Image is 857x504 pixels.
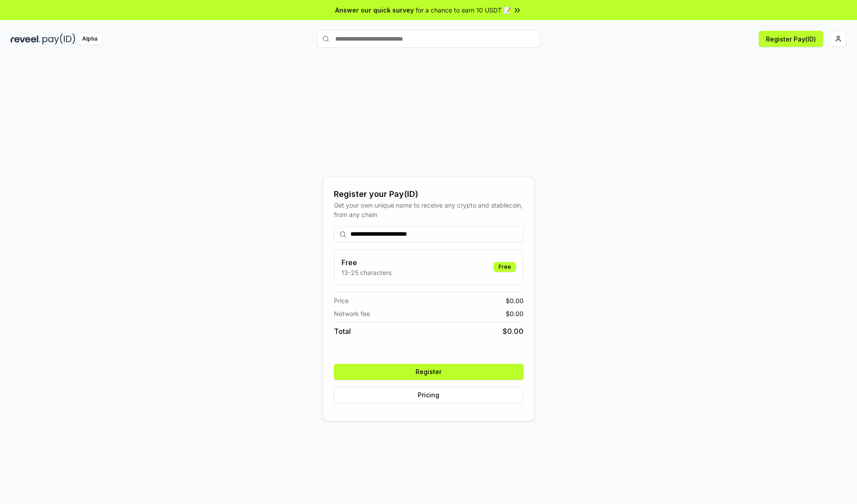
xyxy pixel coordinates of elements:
[506,309,524,318] span: $ 0.00
[503,326,524,337] span: $ 0.00
[416,5,511,15] span: for a chance to earn 10 USDT 📝
[42,33,75,45] img: pay_id
[334,200,524,219] div: Get your own unique name to receive any crypto and stablecoin, from any chain
[335,5,414,15] span: Answer our quick survey
[334,188,524,200] div: Register your Pay(ID)
[334,309,370,318] span: Network fee
[341,257,391,268] h3: Free
[334,364,524,380] button: Register
[334,296,349,305] span: Price
[759,31,823,47] button: Register Pay(ID)
[506,296,524,305] span: $ 0.00
[11,33,41,45] img: reveel_dark
[77,33,102,45] div: Alpha
[334,326,351,337] span: Total
[494,262,516,272] div: Free
[341,268,391,277] p: 13-25 characters
[334,387,524,403] button: Pricing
